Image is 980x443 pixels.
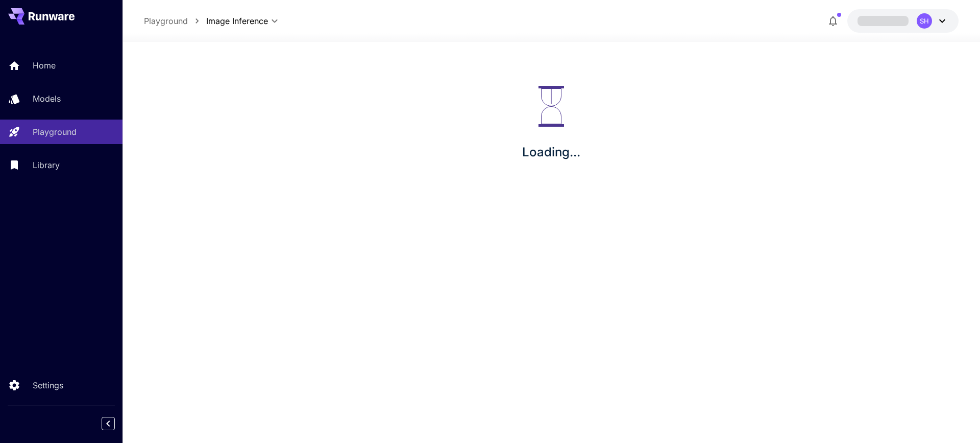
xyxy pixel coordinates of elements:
[109,414,122,433] div: Collapse sidebar
[917,13,932,29] div: SH
[522,143,580,161] p: Loading...
[33,379,63,391] p: Settings
[206,15,268,27] span: Image Inference
[144,15,206,27] nav: breadcrumb
[102,417,115,430] button: Collapse sidebar
[144,15,188,27] a: Playground
[33,126,77,138] p: Playground
[33,159,60,171] p: Library
[33,59,56,72] p: Home
[847,9,959,33] button: SH
[33,92,61,105] p: Models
